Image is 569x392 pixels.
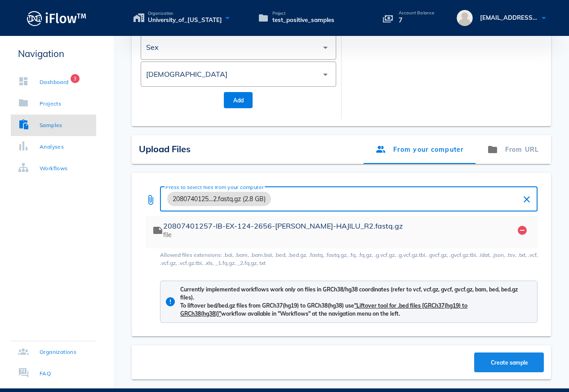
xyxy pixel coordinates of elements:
[141,62,336,87] div: [DEMOGRAPHIC_DATA]
[364,135,476,164] div: From your computer
[145,194,156,205] button: prepend icon
[165,184,264,190] label: Press to select files from your computer
[524,347,558,381] iframe: Drift Widget Chat Controller
[163,222,507,230] div: 20807401257-IB-EX-124-2656-[PERSON_NAME]-HAJILU_R2.fastq.gz
[272,16,334,25] span: test_positive_samples
[173,192,266,206] span: 2080740125…2.fastq.gz (2.8 GB)
[399,15,435,25] p: 7
[521,194,532,205] button: clear icon
[320,42,331,53] i: arrow_drop_down
[40,78,69,87] div: Dashboard
[517,225,528,236] i: remove_circle
[476,135,551,164] div: From URL
[40,348,76,357] div: Organizations
[40,99,61,108] div: Projects
[40,142,64,151] div: Analyses
[148,16,222,25] span: University_of_[US_STATE]
[40,164,68,173] div: Workflows
[40,369,51,378] div: FAQ
[71,74,80,83] span: Badge
[272,11,334,16] span: Project
[399,11,435,15] p: Account Balance
[40,121,62,130] div: Samples
[148,11,222,16] span: Organization
[320,69,331,80] i: arrow_drop_down
[483,359,535,366] span: Create sample
[146,70,227,78] div: [DEMOGRAPHIC_DATA]
[11,47,96,61] p: Navigation
[231,97,245,104] span: Add
[139,143,191,154] span: Upload Files
[146,43,159,51] div: Sex
[160,251,542,267] div: Allowed files extensions: .bai, .bam, .bam.bai, .bed, .bed.gz, .fastq, .fastq.gz, .fq, .fq.gz, .g...
[224,92,253,108] button: Add
[152,225,163,236] i: note
[141,35,336,60] div: Sex
[180,286,533,318] div: Currently implemented workflows work only on files in GRCh38/hg38 coordinates (refer to vcf, vcf....
[474,352,544,372] button: Create sample
[163,231,507,239] div: file
[457,10,473,26] img: avatar.16069ca8.svg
